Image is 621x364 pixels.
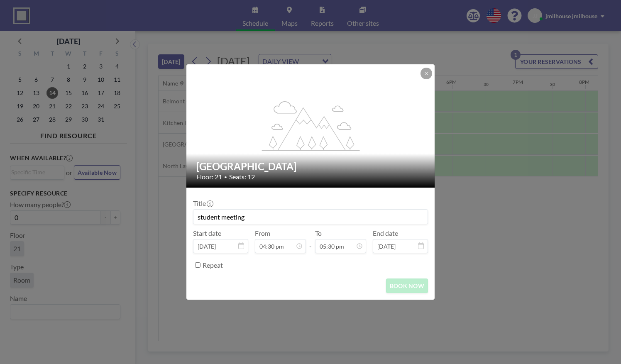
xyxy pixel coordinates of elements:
[196,160,425,173] h2: [GEOGRAPHIC_DATA]
[386,278,428,293] button: BOOK NOW
[193,229,221,237] label: Start date
[255,229,270,237] label: From
[193,210,428,224] input: jmilhouse's reservation
[315,229,322,237] label: To
[262,100,360,150] g: flex-grow: 1.2;
[193,199,213,208] label: Title
[229,173,255,181] span: Seats: 12
[196,173,222,181] span: Floor: 21
[373,229,398,237] label: End date
[203,261,223,269] label: Repeat
[309,232,312,250] span: -
[224,174,227,180] span: •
